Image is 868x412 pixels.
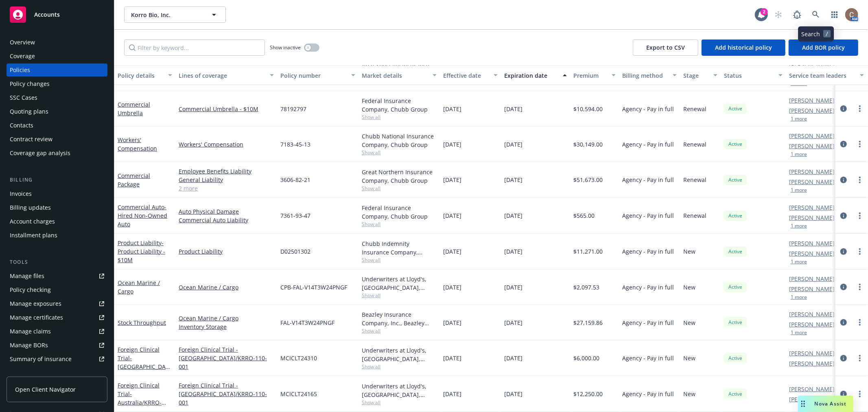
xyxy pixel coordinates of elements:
span: Add historical policy [715,44,772,51]
a: Contract review [7,133,107,146]
div: Billing method [622,71,668,80]
span: Agency - Pay in full [622,211,674,220]
a: circleInformation [839,389,848,399]
button: Effective date [440,66,501,85]
input: Filter by keyword... [124,39,265,56]
a: more [855,353,865,363]
a: Manage files [7,270,107,283]
span: New [683,318,695,327]
button: Nova Assist [798,396,853,412]
span: Active [727,248,743,255]
div: Drag to move [798,396,808,412]
span: D02501302 [280,247,310,256]
div: Effective date [443,71,489,80]
span: Show inactive [270,44,301,51]
span: 7183-45-13 [280,140,310,149]
span: Show all [362,327,437,334]
div: Account charges [10,215,55,228]
div: Chubb Indemnity Insurance Company, Chubb Group [362,239,437,256]
a: Switch app [826,7,843,23]
span: [DATE] [504,175,523,184]
span: - Product Liability - $10M [118,239,165,264]
div: Coverage [10,50,35,63]
a: Policies [7,64,107,77]
span: [DATE] [443,105,461,113]
span: [DATE] [504,390,523,398]
a: Workers' Compensation [118,136,157,152]
span: Agency - Pay in full [622,283,674,291]
a: more [855,282,865,292]
span: Active [727,355,743,362]
span: Accounts [34,11,60,18]
span: Open Client Navigator [15,385,76,394]
span: Active [727,390,743,398]
span: Nova Assist [815,400,847,407]
div: Policy details [118,71,163,80]
span: Renewal [683,140,706,149]
button: Stage [680,66,721,85]
a: Commercial Auto [118,203,167,228]
a: Start snowing [770,7,787,23]
div: Manage certificates [10,311,63,324]
a: Workers' Compensation [179,140,274,149]
div: Policy number [280,71,346,80]
span: [DATE] [504,105,523,113]
a: Contacts [7,119,107,132]
button: Service team leaders [786,66,867,85]
div: Expiration date [504,71,558,80]
button: Add historical policy [702,39,785,56]
span: Agency - Pay in full [622,175,674,184]
a: Employee Benefits Liability [179,167,274,175]
div: Underwriters at Lloyd's, [GEOGRAPHIC_DATA], [PERSON_NAME] of [GEOGRAPHIC_DATA], Clinical Trials I... [362,346,437,363]
span: Show all [362,114,437,121]
a: [PERSON_NAME] [789,359,835,368]
a: more [855,211,865,221]
div: Contract review [10,133,52,146]
button: Policy details [114,66,175,85]
button: 1 more [791,81,807,86]
a: 2 more [179,184,274,193]
span: New [683,390,695,398]
a: [PERSON_NAME] [789,213,835,222]
span: $2,097.53 [573,283,599,291]
a: Search [808,7,824,23]
div: Billing [7,176,107,184]
div: Service team leaders [789,71,855,80]
div: Installment plans [10,229,57,242]
span: [DATE] [443,318,461,327]
span: CPB-FAL-V14T3W24PNGF [280,283,347,291]
a: Accounts [7,3,107,26]
a: Coverage gap analysis [7,147,107,160]
span: $30,149.00 [573,140,603,149]
a: circleInformation [839,247,848,256]
img: photo [845,8,858,21]
span: $12,250.00 [573,390,603,398]
span: Agency - Pay in full [622,390,674,398]
a: SSC Cases [7,91,107,104]
span: [DATE] [504,283,523,291]
a: Manage exposures [7,297,107,310]
a: Quoting plans [7,105,107,118]
a: more [855,139,865,149]
a: Billing updates [7,201,107,214]
a: Auto Physical Damage [179,207,274,216]
button: 1 more [791,116,807,121]
span: [DATE] [443,175,461,184]
a: Account charges [7,215,107,228]
span: Agency - Pay in full [622,140,674,149]
span: Active [727,212,743,219]
div: Contacts [10,119,33,132]
a: [PERSON_NAME] [789,167,835,176]
a: Manage claims [7,325,107,338]
a: circleInformation [839,175,848,185]
span: Show all [362,292,437,299]
a: Summary of insurance [7,353,107,366]
span: 78192797 [280,105,306,113]
a: circleInformation [839,139,848,149]
a: Coverage [7,50,107,63]
div: Policy checking [10,283,51,296]
div: Federal Insurance Company, Chubb Group [362,204,437,221]
div: Beazley Insurance Company, Inc., Beazley Group, Falvey Cargo [362,310,437,327]
span: Show all [362,256,437,263]
button: Billing method [619,66,680,85]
